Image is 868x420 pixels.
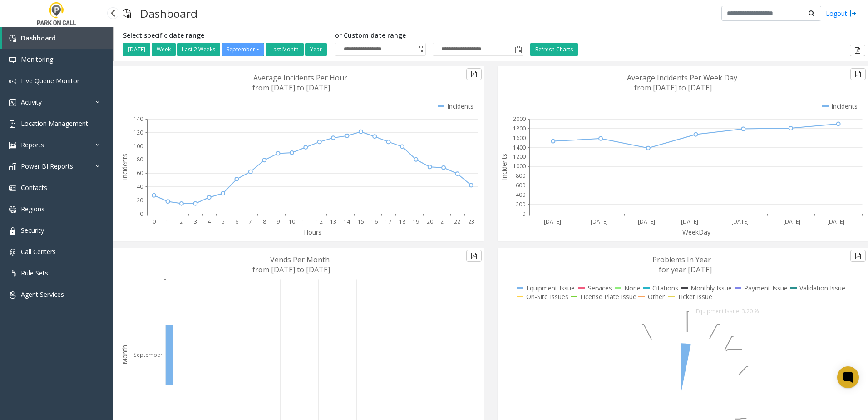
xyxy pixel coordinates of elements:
text: 2000 [513,115,526,123]
text: Month [120,345,129,365]
text: 21 [440,218,447,225]
text: 1 [166,218,169,225]
text: 23 [468,218,474,225]
img: 'icon' [9,120,16,128]
text: [DATE] [591,218,608,225]
img: 'icon' [9,227,16,235]
text: Incidents [500,154,508,180]
img: pageIcon [123,2,131,25]
text: from [DATE] to [DATE] [252,83,330,93]
button: Last Month [266,43,304,56]
text: 5 [222,218,225,225]
text: 15 [358,218,364,225]
span: Toggle popup [415,43,425,56]
text: 100 [133,142,143,150]
span: Rule Sets [21,269,48,277]
img: 'icon' [9,35,16,42]
text: 4 [207,218,211,225]
text: 19 [413,218,419,225]
text: 2 [180,218,183,225]
text: [DATE] [681,218,698,225]
text: 20 [137,196,143,204]
text: September [133,351,163,359]
span: Reports [21,140,44,149]
h5: Select specific date range [123,32,328,40]
h3: Dashboard [136,2,202,25]
button: Year [305,43,327,56]
text: 400 [516,191,525,199]
text: 600 [516,181,525,189]
text: Vends Per Month [270,255,330,265]
text: 18 [399,218,405,225]
span: Live Queue Monitor [21,76,79,85]
text: 60 [137,169,143,177]
span: Security [21,226,44,235]
text: Hours [304,228,321,236]
span: Dashboard [21,34,56,42]
text: from [DATE] to [DATE] [252,265,330,275]
button: Refresh Charts [530,43,578,56]
img: 'icon' [9,163,16,170]
span: Regions [21,205,44,213]
text: 7 [249,218,252,225]
span: Toggle popup [513,43,523,56]
button: Export to pdf [850,68,866,80]
text: 11 [302,218,309,225]
text: 12 [316,218,323,225]
span: Activity [21,98,42,106]
text: 140 [133,115,143,123]
button: Export to pdf [850,45,865,56]
text: 6 [235,218,238,225]
text: [DATE] [827,218,844,225]
img: 'icon' [9,185,16,192]
span: Monitoring [21,55,53,64]
text: from [DATE] to [DATE] [634,83,712,93]
span: Contacts [21,183,47,192]
button: [DATE] [123,43,150,56]
img: 'icon' [9,206,16,213]
img: 'icon' [9,291,16,299]
text: 3 [194,218,197,225]
text: [DATE] [638,218,655,225]
a: Dashboard [2,27,113,49]
text: 800 [516,172,525,180]
img: 'icon' [9,270,16,277]
text: Equipment Issue: 3.20 % [696,307,759,315]
button: Week [152,43,176,56]
text: 1200 [513,153,526,160]
a: Logout [826,9,857,18]
text: Incidents [120,154,129,180]
span: Agent Services [21,290,64,299]
text: Average Incidents Per Week Day [627,73,737,83]
text: for year [DATE] [659,265,712,275]
text: 1800 [513,125,526,132]
text: 80 [137,155,143,163]
text: 10 [289,218,295,225]
text: [DATE] [731,218,749,225]
img: 'icon' [9,56,16,64]
span: Call Centers [21,247,56,256]
text: Problems In Year [652,255,711,265]
text: 120 [133,129,143,136]
img: 'icon' [9,142,16,149]
text: Average Incidents Per Hour [253,73,347,83]
img: 'icon' [9,99,16,106]
text: 200 [516,200,525,208]
button: Export to pdf [850,250,866,262]
text: 0 [140,210,143,218]
text: 17 [385,218,392,225]
text: 22 [454,218,460,225]
text: 14 [344,218,350,225]
span: Power BI Reports [21,162,73,170]
text: 0 [153,218,156,225]
text: 9 [276,218,280,225]
text: 16 [371,218,378,225]
text: WeekDay [682,228,711,236]
img: 'icon' [9,249,16,256]
text: 1000 [513,162,526,170]
text: 1400 [513,144,526,151]
button: September [222,43,264,56]
text: 0 [522,210,525,218]
text: 13 [330,218,336,225]
text: 40 [137,183,143,190]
